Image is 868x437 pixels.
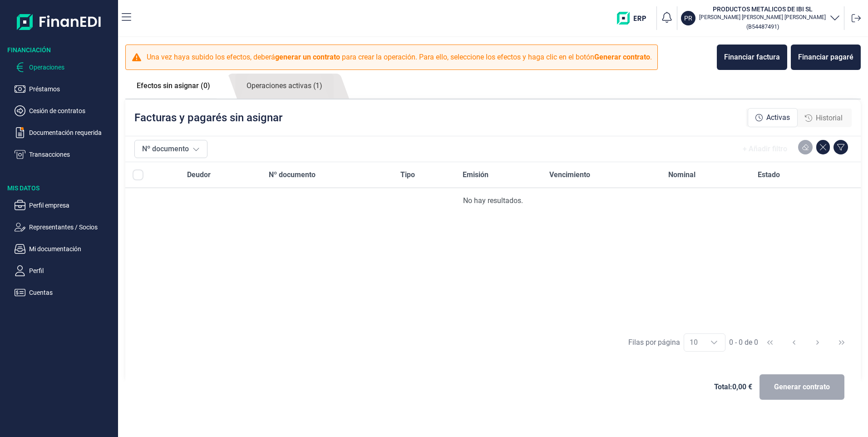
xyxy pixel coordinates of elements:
button: Perfil [15,265,114,276]
p: Cesión de contratos [29,105,114,116]
span: Nº documento [269,169,316,180]
div: Activas [748,108,798,127]
p: Facturas y pagarés sin asignar [134,110,282,125]
div: No hay resultados. [133,195,853,206]
button: PRPRODUCTOS METALICOS DE IBI SL[PERSON_NAME] [PERSON_NAME] [PERSON_NAME](B54487491) [681,5,840,32]
p: Una vez haya subido los efectos, deberá para crear la operación. Para ello, seleccione los efecto... [147,52,652,63]
h3: PRODUCTOS METALICOS DE IBI SL [699,5,826,14]
button: Documentación requerida [15,127,114,138]
p: Mi documentación [29,243,114,254]
div: Choose [703,334,725,351]
span: 0 - 0 de 0 [729,339,758,346]
b: generar un contrato [275,53,340,61]
p: Perfil [29,265,114,276]
button: Transacciones [15,149,114,160]
div: All items unselected [133,169,143,180]
b: Generar contrato [594,53,650,61]
button: Operaciones [15,62,114,73]
button: Next Page [807,332,829,353]
img: erp [617,12,653,25]
p: [PERSON_NAME] [PERSON_NAME] [PERSON_NAME] [699,14,826,21]
a: Operaciones activas (1) [235,74,334,99]
button: First Page [759,332,781,353]
button: Perfil empresa [15,200,114,211]
span: Tipo [400,169,415,180]
span: Estado [758,169,780,180]
div: Historial [798,109,850,127]
p: Cuentas [29,287,114,298]
button: Cuentas [15,287,114,298]
button: Mi documentación [15,243,114,254]
p: Documentación requerida [29,127,114,138]
span: Deudor [187,169,211,180]
img: Logo de aplicación [17,7,102,36]
button: Cesión de contratos [15,105,114,116]
span: Emisión [463,169,488,180]
p: PR [684,14,692,23]
span: Activas [766,112,790,123]
small: Copiar cif [746,23,779,30]
p: Préstamos [29,84,114,94]
span: Historial [816,113,843,124]
div: Filas por página [628,337,680,348]
span: Total: 0,00 € [714,382,752,392]
p: Transacciones [29,149,114,160]
button: Préstamos [15,84,114,94]
button: Representantes / Socios [15,222,114,233]
div: Financiar pagaré [798,52,853,63]
p: Representantes / Socios [29,222,114,233]
div: Financiar factura [724,52,780,63]
span: Vencimiento [549,169,590,180]
button: Nº documento [134,140,207,158]
button: Last Page [831,332,853,353]
button: Previous Page [783,332,805,353]
a: Efectos sin asignar (0) [125,74,222,98]
button: Financiar factura [717,45,787,70]
p: Perfil empresa [29,200,114,211]
span: Nominal [668,169,695,180]
button: Financiar pagaré [791,45,861,70]
p: Operaciones [29,62,114,73]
